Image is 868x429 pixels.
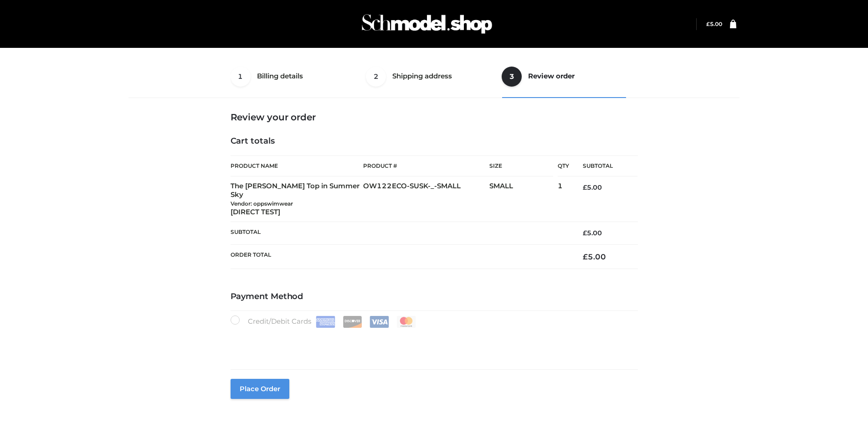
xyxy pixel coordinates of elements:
img: Schmodel Admin 964 [359,6,495,42]
th: Order Total [231,244,570,269]
bdi: 5.00 [583,252,606,261]
small: Vendor: oppswimwear [231,200,293,207]
img: Amex [316,316,335,328]
td: SMALL [489,176,558,222]
td: 1 [558,176,569,222]
bdi: 5.00 [583,183,602,191]
bdi: 5.00 [706,21,722,27]
h4: Cart totals [231,136,638,146]
th: Subtotal [569,156,637,176]
bdi: 5.00 [583,229,602,237]
img: Mastercard [396,316,416,328]
th: Product Name [231,155,364,176]
img: Discover [343,316,362,328]
img: Visa [370,316,389,328]
td: OW122ECO-SUSK-_-SMALL [363,176,489,222]
span: £ [583,229,587,237]
th: Product # [363,155,489,176]
h4: Payment Method [231,292,638,302]
h3: Review your order [231,112,638,123]
th: Subtotal [231,222,570,244]
iframe: Secure payment input frame [229,326,636,359]
span: £ [583,252,588,261]
span: £ [583,183,587,191]
a: £5.00 [706,21,722,27]
th: Qty [558,155,569,176]
button: Place order [231,379,289,399]
td: The [PERSON_NAME] Top in Summer Sky [DIRECT TEST] [231,176,364,222]
th: Size [489,156,553,176]
label: Credit/Debit Cards [231,315,417,328]
span: £ [706,21,710,27]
